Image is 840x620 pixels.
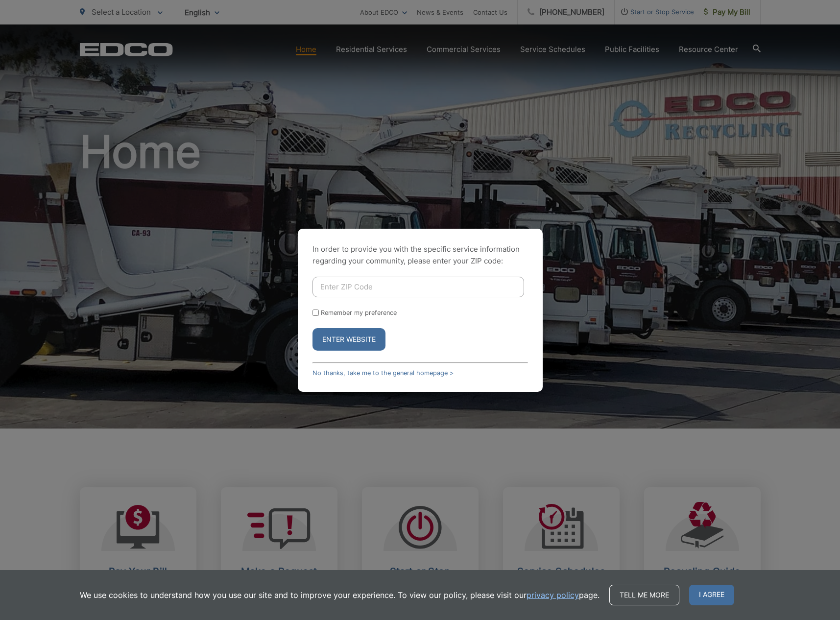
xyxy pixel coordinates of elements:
[312,328,385,351] button: Enter Website
[312,243,528,267] p: In order to provide you with the specific service information regarding your community, please en...
[80,589,600,601] p: We use cookies to understand how you use our site and to improve your experience. To view our pol...
[527,589,579,601] a: privacy policy
[312,277,524,297] input: Enter ZIP Code
[312,369,454,377] a: No thanks, take me to the general homepage >
[689,585,734,605] span: I agree
[609,585,679,605] a: Tell me more
[321,309,397,316] label: Remember my preference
